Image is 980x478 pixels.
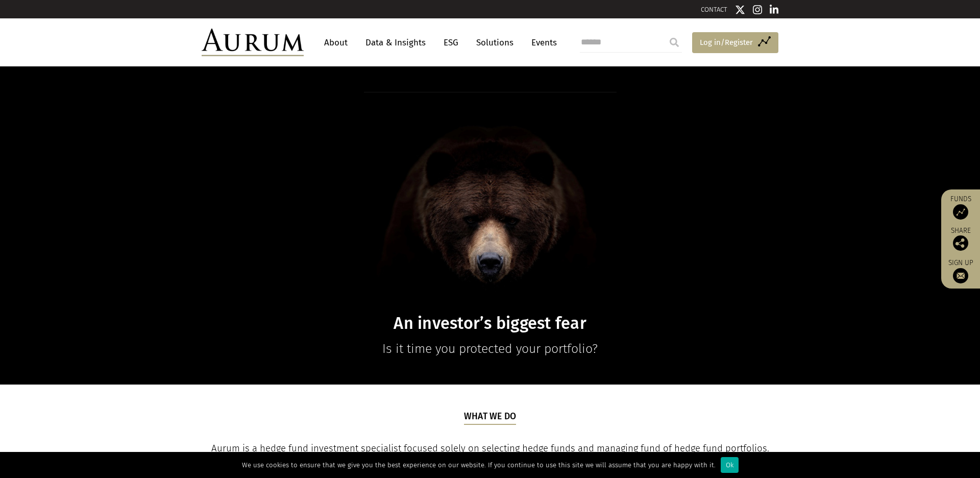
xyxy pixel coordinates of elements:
[293,339,687,359] p: Is it time you protected your portfolio?
[464,410,517,424] h5: What we do
[701,6,727,13] a: CONTACT
[770,5,779,15] img: Linkedin icon
[293,314,687,333] h1: An investor’s biggest fear
[946,227,975,251] div: Share
[319,33,353,52] a: About
[438,33,463,52] a: ESG
[953,235,968,251] img: Share this post
[692,32,778,54] a: Log in/Register
[946,195,975,220] a: Funds
[471,33,519,52] a: Solutions
[953,268,968,283] img: Sign up to our newsletter
[721,457,739,473] div: Ok
[211,443,769,469] span: Aurum is a hedge fund investment specialist focused solely on selecting hedge funds and managing ...
[700,36,753,49] span: Log in/Register
[946,258,975,283] a: Sign up
[953,204,968,220] img: Access Funds
[360,33,431,52] a: Data & Insights
[735,5,745,15] img: Twitter icon
[202,29,304,56] img: Aurum
[664,32,684,53] input: Submit
[526,33,557,52] a: Events
[753,5,762,15] img: Instagram icon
